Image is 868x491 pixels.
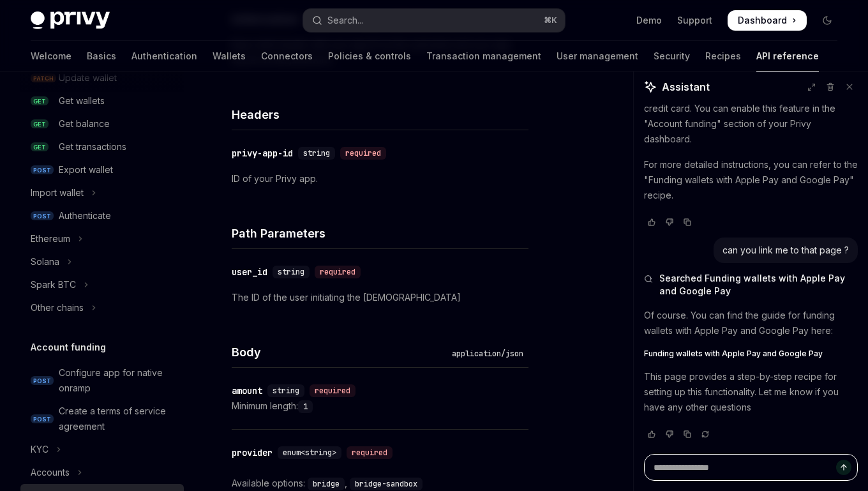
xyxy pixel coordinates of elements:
[31,300,84,315] div: Other chains
[636,14,662,27] a: Demo
[680,216,695,229] button: Copy chat response
[644,349,823,359] span: Funding wallets with Apple Pay and Google Pay
[340,147,386,160] div: required
[59,162,113,178] div: Export wallet
[31,96,49,106] span: GET
[59,116,110,132] div: Get balance
[232,171,528,186] p: ID of your Privy app.
[31,277,76,292] div: Spark BTC
[644,216,659,229] button: Vote that response was good
[31,376,54,386] span: POST
[705,41,741,72] a: Recipes
[20,296,184,319] button: Toggle Other chains section
[232,266,267,278] div: user_id
[31,340,106,355] h5: Account funding
[232,225,528,242] h4: Path Parameters
[659,272,858,298] span: Searched Funding wallets with Apple Pay and Google Pay
[20,461,184,484] button: Toggle Accounts section
[644,428,659,441] button: Vote that response was good
[232,106,528,123] h4: Headers
[31,142,49,152] span: GET
[426,41,541,72] a: Transaction management
[59,208,111,223] div: Authenticate
[557,41,638,72] a: User management
[59,365,176,396] div: Configure app for native onramp
[310,384,355,397] div: required
[644,272,858,298] button: Searched Funding wallets with Apple Pay and Google Pay
[232,344,447,361] h4: Body
[662,216,677,229] button: Vote that response was not good
[261,41,313,72] a: Connectors
[273,386,299,396] span: string
[644,369,858,415] p: This page provides a step-by-step recipe for setting up this functionality. Let me know if you ha...
[87,41,116,72] a: Basics
[31,185,84,200] div: Import wallet
[315,266,361,278] div: required
[817,10,837,31] button: Toggle dark mode
[232,398,528,414] div: Minimum length:
[278,267,304,277] span: string
[31,165,54,175] span: POST
[20,400,184,438] a: POSTCreate a terms of service agreement
[303,9,565,32] button: Open search
[31,11,110,29] img: dark logo
[31,414,54,424] span: POST
[31,41,71,72] a: Welcome
[20,227,184,250] button: Toggle Ethereum section
[20,250,184,273] button: Toggle Solana section
[31,465,70,480] div: Accounts
[328,41,411,72] a: Policies & controls
[20,438,184,461] button: Toggle KYC section
[20,158,184,181] a: POSTExport wallet
[20,181,184,204] button: Toggle Import wallet section
[213,41,246,72] a: Wallets
[836,460,851,475] button: Send message
[756,41,819,72] a: API reference
[59,93,105,109] div: Get wallets
[20,204,184,227] a: POSTAuthenticate
[662,79,710,94] span: Assistant
[544,15,557,26] span: ⌘ K
[677,14,712,27] a: Support
[327,13,363,28] div: Search...
[20,135,184,158] a: GETGet transactions
[644,308,858,338] p: Of course. You can find the guide for funding wallets with Apple Pay and Google Pay here:
[59,404,176,434] div: Create a terms of service agreement
[728,10,807,31] a: Dashboard
[298,400,313,413] code: 1
[31,119,49,129] span: GET
[232,384,262,397] div: amount
[20,361,184,400] a: POSTConfigure app for native onramp
[20,273,184,296] button: Toggle Spark BTC section
[698,428,713,441] button: Reload last chat
[31,231,70,246] div: Ethereum
[303,148,330,158] span: string
[31,254,59,269] div: Solana
[20,112,184,135] a: GETGet balance
[31,442,49,457] div: KYC
[722,244,849,257] div: can you link me to that page ?
[131,41,197,72] a: Authentication
[232,290,528,305] p: The ID of the user initiating the [DEMOGRAPHIC_DATA]
[59,139,126,155] div: Get transactions
[644,157,858,203] p: For more detailed instructions, you can refer to the "Funding wallets with Apple Pay and Google P...
[738,14,787,27] span: Dashboard
[232,147,293,160] div: privy-app-id
[662,428,677,441] button: Vote that response was not good
[680,428,695,441] button: Copy chat response
[644,454,858,481] textarea: Ask a question...
[31,211,54,221] span: POST
[644,349,858,359] a: Funding wallets with Apple Pay and Google Pay
[20,89,184,112] a: GETGet wallets
[654,41,690,72] a: Security
[447,347,528,360] div: application/json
